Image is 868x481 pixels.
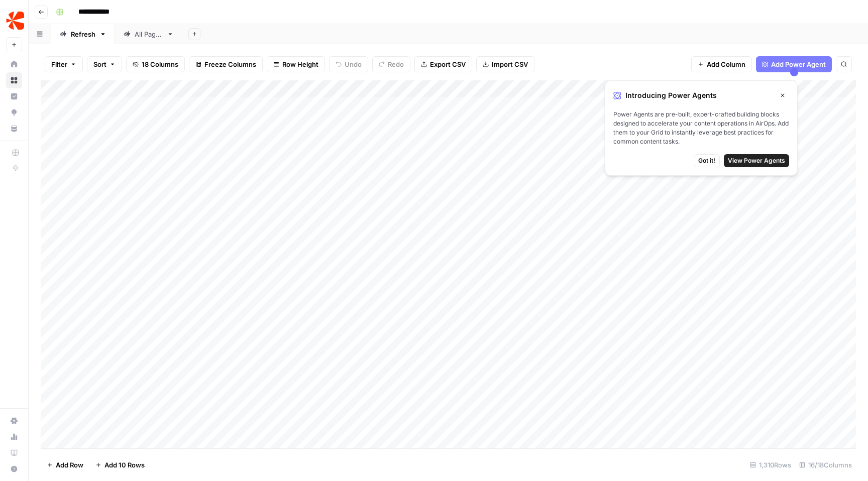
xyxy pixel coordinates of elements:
[613,110,789,146] span: Power Agents are pre-built, expert-crafted building blocks designed to accelerate your content op...
[6,8,22,33] button: Workspace: ChargebeeOps
[345,59,362,69] span: Undo
[771,59,826,69] span: Add Power Agent
[746,457,795,473] div: 1,310 Rows
[728,156,785,165] span: View Power Agents
[6,12,24,30] img: ChargebeeOps Logo
[135,29,163,39] div: All Pages
[6,445,22,461] a: Learning Hub
[104,460,145,470] span: Add 10 Rows
[6,461,22,477] button: Help + Support
[414,56,472,72] button: Export CSV
[71,29,95,39] div: Refresh
[6,429,22,445] a: Usage
[388,59,404,69] span: Redo
[51,59,67,69] span: Filter
[6,104,22,121] a: Opportunities
[87,56,122,72] button: Sort
[698,156,715,165] span: Got it!
[613,89,789,102] div: Introducing Power Agents
[707,59,745,69] span: Add Column
[492,59,528,69] span: Import CSV
[724,154,789,167] button: View Power Agents
[282,59,318,69] span: Row Height
[6,88,22,104] a: Insights
[93,59,106,69] span: Sort
[126,56,185,72] button: 18 Columns
[691,56,752,72] button: Add Column
[476,56,534,72] button: Import CSV
[204,59,256,69] span: Freeze Columns
[6,56,22,72] a: Home
[56,460,83,470] span: Add Row
[430,59,466,69] span: Export CSV
[756,56,832,72] button: Add Power Agent
[6,413,22,429] a: Settings
[45,56,83,72] button: Filter
[89,457,151,473] button: Add 10 Rows
[372,56,410,72] button: Redo
[329,56,368,72] button: Undo
[6,121,22,137] a: Your Data
[6,72,22,88] a: Browse
[115,24,182,44] a: All Pages
[189,56,263,72] button: Freeze Columns
[41,457,89,473] button: Add Row
[795,457,856,473] div: 16/18 Columns
[694,154,720,167] button: Got it!
[267,56,325,72] button: Row Height
[142,59,178,69] span: 18 Columns
[51,24,115,44] a: Refresh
